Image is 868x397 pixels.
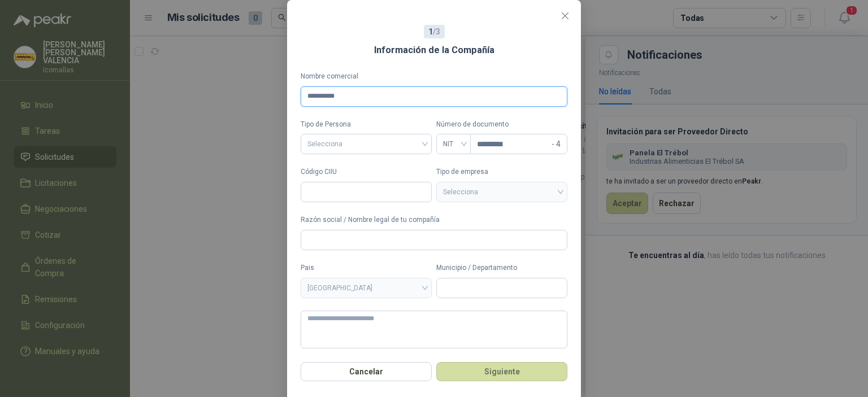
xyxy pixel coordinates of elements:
span: NIT [443,136,464,152]
label: Pais [301,263,432,273]
label: Tipo de Persona [301,119,432,130]
label: Municipio / Departamento [436,263,567,273]
b: 1 [428,27,433,36]
p: Número de documento [436,119,567,130]
label: Razón social / Nombre legal de tu compañía [301,215,567,225]
label: Nombre comercial [301,71,567,82]
span: close [561,11,570,20]
label: Código CIIU [301,167,432,177]
span: COLOMBIA [307,280,425,296]
button: Close [556,7,574,25]
span: - 4 [552,134,561,154]
span: / 3 [428,25,440,38]
label: Tipo de empresa [436,167,567,177]
button: Siguiente [436,362,567,381]
h3: Información de la Compañía [374,43,494,58]
button: Cancelar [301,362,432,381]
